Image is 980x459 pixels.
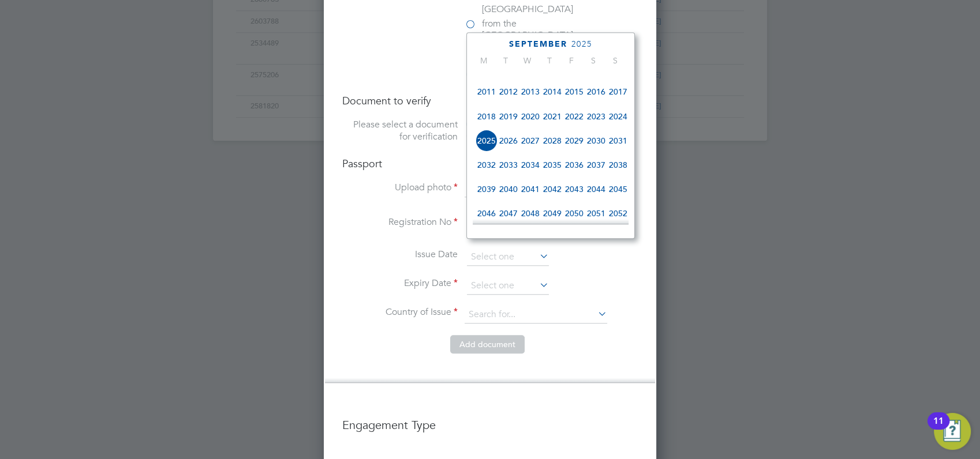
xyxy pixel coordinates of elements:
[604,55,626,66] span: S
[509,39,567,49] span: September
[342,277,458,289] label: Expiry Date
[473,55,495,66] span: M
[519,202,541,224] span: 2048
[585,81,607,103] span: 2016
[467,277,549,295] input: Select one
[585,202,607,224] span: 2051
[585,106,607,127] span: 2023
[541,154,563,176] span: 2035
[933,421,944,436] div: 11
[519,130,541,152] span: 2027
[563,202,585,224] span: 2050
[467,249,549,266] input: Select one
[498,106,519,127] span: 2019
[465,131,638,143] div: Birth Certificate
[517,55,538,66] span: W
[482,18,580,66] span: from the [GEOGRAPHIC_DATA] or the [GEOGRAPHIC_DATA]
[582,55,604,66] span: S
[342,306,458,318] label: Country of Issue
[607,202,629,224] span: 2052
[519,154,541,176] span: 2034
[342,94,638,107] h4: Document to verify
[450,335,525,353] button: Add document
[342,119,458,143] label: Please select a document for verification
[585,178,607,200] span: 2044
[538,55,560,66] span: T
[476,130,498,152] span: 2025
[476,178,498,200] span: 2039
[563,130,585,152] span: 2029
[541,106,563,127] span: 2021
[498,154,519,176] span: 2033
[607,130,629,152] span: 2031
[342,182,458,194] label: Upload photo
[585,130,607,152] span: 2030
[342,157,638,170] h4: Passport
[498,202,519,224] span: 2047
[560,55,582,66] span: F
[563,106,585,127] span: 2022
[342,249,458,261] label: Issue Date
[465,306,607,323] input: Search for...
[519,81,541,103] span: 2013
[476,202,498,224] span: 2046
[342,406,638,432] h3: Engagement Type
[607,154,629,176] span: 2038
[519,178,541,200] span: 2041
[476,154,498,176] span: 2032
[465,119,638,131] div: Passport
[498,130,519,152] span: 2026
[607,81,629,103] span: 2017
[519,106,541,127] span: 2020
[563,178,585,200] span: 2043
[476,81,498,103] span: 2011
[342,216,458,228] label: Registration No
[541,81,563,103] span: 2014
[541,130,563,152] span: 2028
[541,178,563,200] span: 2042
[571,39,592,49] span: 2025
[607,178,629,200] span: 2045
[607,106,629,127] span: 2024
[563,81,585,103] span: 2015
[541,202,563,224] span: 2049
[495,55,517,66] span: T
[498,81,519,103] span: 2012
[934,413,971,450] button: Open Resource Center, 11 new notifications
[563,154,585,176] span: 2036
[498,178,519,200] span: 2040
[476,106,498,127] span: 2018
[585,154,607,176] span: 2037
